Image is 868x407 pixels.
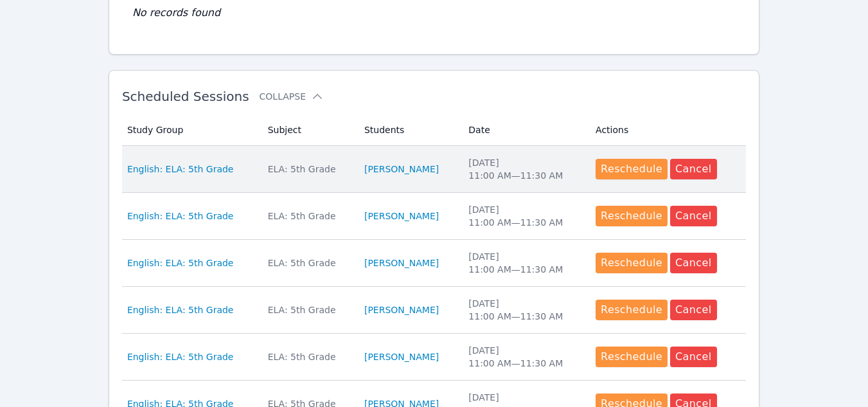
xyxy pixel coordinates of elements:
button: Reschedule [596,206,668,226]
div: ELA: 5th Grade [268,163,349,176]
a: English: ELA: 5th Grade [127,303,234,316]
button: Cancel [670,347,717,367]
button: Cancel [670,253,717,273]
span: Scheduled Sessions [122,89,249,104]
button: Cancel [670,159,717,179]
button: Reschedule [596,347,668,367]
div: ELA: 5th Grade [268,303,349,316]
a: English: ELA: 5th Grade [127,257,234,269]
button: Collapse [260,90,324,103]
a: English: ELA: 5th Grade [127,163,234,176]
th: Subject [260,114,357,146]
a: [PERSON_NAME] [364,257,439,269]
a: [PERSON_NAME] [364,350,439,363]
tr: English: ELA: 5th GradeELA: 5th Grade[PERSON_NAME][DATE]11:00 AM—11:30 AMRescheduleCancel [122,193,746,240]
a: [PERSON_NAME] [364,163,439,176]
a: English: ELA: 5th Grade [127,350,234,363]
tr: English: ELA: 5th GradeELA: 5th Grade[PERSON_NAME][DATE]11:00 AM—11:30 AMRescheduleCancel [122,287,746,334]
div: ELA: 5th Grade [268,350,349,363]
th: Students [357,114,461,146]
button: Cancel [670,300,717,320]
tr: English: ELA: 5th GradeELA: 5th Grade[PERSON_NAME][DATE]11:00 AM—11:30 AMRescheduleCancel [122,334,746,381]
a: [PERSON_NAME] [364,303,439,316]
button: Cancel [670,206,717,226]
div: [DATE] 11:00 AM — 11:30 AM [468,203,580,229]
div: [DATE] 11:00 AM — 11:30 AM [468,344,580,370]
tr: English: ELA: 5th GradeELA: 5th Grade[PERSON_NAME][DATE]11:00 AM—11:30 AMRescheduleCancel [122,240,746,287]
button: Reschedule [596,159,668,179]
tr: English: ELA: 5th GradeELA: 5th Grade[PERSON_NAME][DATE]11:00 AM—11:30 AMRescheduleCancel [122,146,746,193]
button: Reschedule [596,253,668,273]
div: [DATE] 11:00 AM — 11:30 AM [468,156,580,182]
div: [DATE] 11:00 AM — 11:30 AM [468,250,580,276]
div: [DATE] 11:00 AM — 11:30 AM [468,297,580,323]
a: [PERSON_NAME] [364,210,439,222]
th: Study Group [122,114,260,146]
th: Date [461,114,588,146]
button: Reschedule [596,300,668,320]
th: Actions [588,114,746,146]
div: ELA: 5th Grade [268,210,349,222]
div: ELA: 5th Grade [268,257,349,269]
a: English: ELA: 5th Grade [127,210,234,222]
